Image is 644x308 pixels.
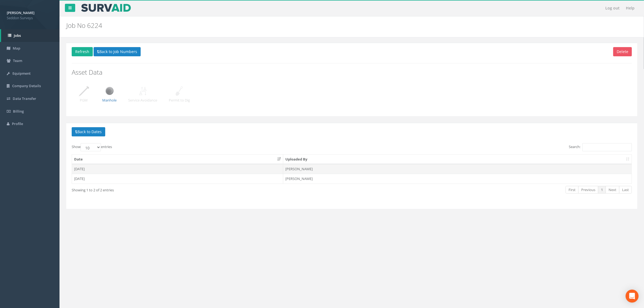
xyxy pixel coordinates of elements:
[13,58,22,63] span: Team
[169,98,190,103] p: Permit to Dig
[103,84,116,98] img: job_detail_manhole.png
[66,22,541,29] h2: Job No 6224
[7,15,53,21] span: Seddon Surveys
[283,174,632,184] td: [PERSON_NAME]
[7,9,53,20] a: [PERSON_NAME] Seddon Surveys
[102,88,117,103] a: Manhole
[72,164,283,174] td: [DATE]
[12,121,23,126] span: Profile
[72,155,283,164] th: Date: activate to sort column ascending
[72,174,283,184] td: [DATE]
[582,143,632,151] input: Search:
[14,33,21,38] span: Jobs
[136,84,150,98] img: job_detail_service_avoidance.png
[72,47,93,56] button: Refresh
[81,143,101,151] select: Showentries
[72,185,300,193] div: Showing 1 to 2 of 2 entries
[566,186,579,194] a: First
[72,143,112,151] label: Show entries
[128,98,157,103] p: Service Avoidance
[12,83,41,88] span: Company Details
[569,143,632,151] label: Search:
[13,109,24,114] span: Billing
[12,71,31,76] span: Equipment
[283,155,632,164] th: Uploaded By: activate to sort column ascending
[72,69,632,76] h2: Asset Data
[13,96,36,101] span: Data Transfer
[578,186,598,194] a: Previous
[173,84,186,98] img: job_detail_permit_to_dig.png
[613,47,632,56] button: Delete
[102,98,117,103] p: Manhole
[626,290,639,303] div: Open Intercom Messenger
[72,127,105,136] button: Back to Dates
[1,29,60,42] a: Jobs
[598,186,606,194] a: 1
[7,10,34,15] strong: [PERSON_NAME]
[606,186,619,194] a: Next
[77,84,91,98] img: job_detail_pgm.png
[283,164,632,174] td: [PERSON_NAME]
[94,47,141,56] button: Back to Job Numbers
[13,46,20,51] span: Map
[619,186,632,194] a: Last
[77,98,91,103] p: PGM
